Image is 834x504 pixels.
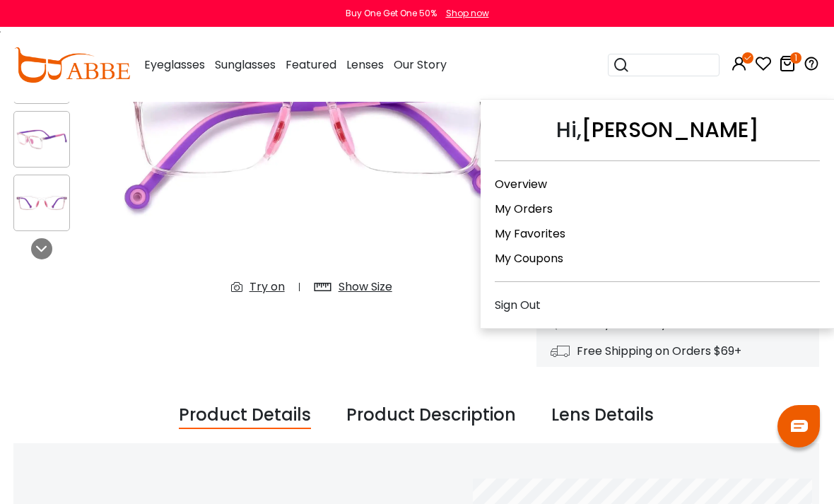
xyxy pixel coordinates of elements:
span: Lenses [346,57,384,73]
a: [PERSON_NAME] [582,115,759,145]
a: My Coupons [495,250,563,266]
span: Eyeglasses [144,57,205,73]
img: Kids-Rapture Pink TR Eyeglasses , Fashion , UniversalBridgeFit Frames from ABBE Glasses [14,126,69,153]
div: Buy One Get One 50% [346,7,437,20]
div: Shop now [446,7,489,20]
a: Shop now [439,7,489,19]
img: abbeglasses.com [14,47,130,83]
a: My Favorites [495,225,565,242]
a: Overview [495,176,547,192]
span: Our Story [394,57,447,73]
a: 1 [779,58,796,74]
a: My Orders [495,201,553,217]
img: chat [791,420,808,432]
div: Free Shipping on Orders $69+ [551,343,805,360]
i: 1 [790,52,801,64]
span: Featured [286,57,336,73]
div: Product Details [179,402,311,429]
div: Show Size [339,279,392,295]
span: Sunglasses [215,57,276,73]
div: Product Description [346,402,516,429]
div: Try on [249,279,285,295]
img: Kids-Rapture Pink TR Eyeglasses , Fashion , UniversalBridgeFit Frames from ABBE Glasses [14,189,69,217]
div: Lens Details [551,402,654,429]
div: Sign Out [495,296,820,314]
div: Hi, [495,114,820,161]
